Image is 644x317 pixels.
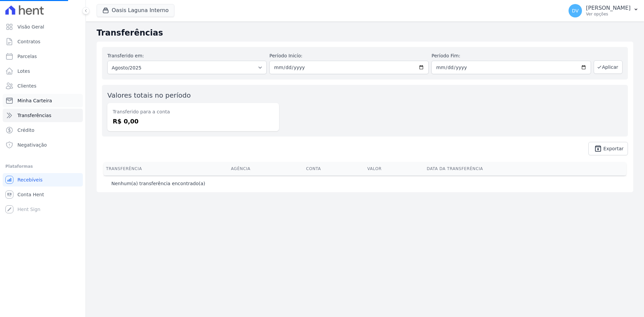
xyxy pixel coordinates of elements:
dt: Transferido para a conta [113,108,274,115]
a: unarchive Exportar [588,142,628,155]
p: Ver opções [586,11,631,17]
label: Período Fim: [431,52,591,59]
button: DV [PERSON_NAME] Ver opções [563,1,644,20]
button: Aplicar [594,60,623,74]
a: Conta Hent [3,188,83,201]
a: Clientes [3,79,83,93]
span: Parcelas [17,53,37,60]
i: unarchive [594,145,602,153]
span: Exportar [603,147,624,151]
a: Crédito [3,123,83,137]
a: Visão Geral [3,20,83,34]
a: Recebíveis [3,173,83,187]
span: Conta Hent [17,191,44,198]
th: Valor [365,162,424,175]
span: Minha Carteira [17,97,52,104]
span: Crédito [17,127,35,134]
label: Transferido em: [107,53,144,58]
span: Lotes [17,68,30,74]
span: Contratos [17,38,40,45]
span: Transferências [17,112,51,119]
p: [PERSON_NAME] [586,5,631,11]
a: Transferências [3,109,83,122]
a: Parcelas [3,50,83,63]
a: Minha Carteira [3,94,83,107]
label: Período Inicío: [269,52,429,59]
h2: Transferências [97,27,633,39]
dd: R$ 0,00 [113,117,274,126]
span: DV [572,8,579,13]
span: Visão Geral [17,23,44,30]
label: Valores totais no período [107,91,191,99]
th: Conta [303,162,364,175]
th: Agência [228,162,303,175]
a: Contratos [3,35,83,48]
span: Negativação [17,142,47,148]
button: Oasis Laguna Interno [97,4,174,17]
div: Plataformas [5,162,80,170]
span: Clientes [17,83,36,89]
th: Data da Transferência [424,162,610,175]
a: Lotes [3,64,83,78]
th: Transferência [103,162,228,175]
span: Recebíveis [17,176,43,183]
p: Nenhum(a) transferência encontrado(a) [111,180,205,187]
a: Negativação [3,138,83,152]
